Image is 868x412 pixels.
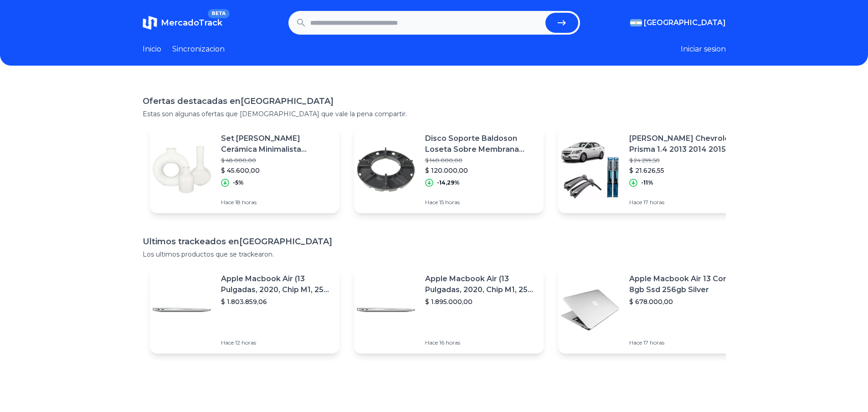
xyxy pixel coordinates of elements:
[630,19,642,26] img: Argentina
[161,18,222,28] span: MercadoTrack
[221,297,332,306] p: $ 1.803.859,06
[425,166,536,175] p: $ 120.000,00
[143,15,222,30] a: MercadoTrackBETA
[143,15,157,30] img: MercadoTrack
[221,157,332,164] p: $ 48.000,00
[425,133,536,155] p: Disco Soporte Baldoson Loseta Sobre Membrana X100 Unidades
[629,199,740,206] p: Hace 17 horas
[143,109,726,118] p: Estas son algunas ofertas que [DEMOGRAPHIC_DATA] que vale la pena compartir.
[425,297,536,306] p: $ 1.895.000,00
[425,273,536,295] p: Apple Macbook Air (13 Pulgadas, 2020, Chip M1, 256 Gb De Ssd, 8 Gb De Ram) - Plata
[629,166,740,175] p: $ 21.626,55
[208,9,229,18] span: BETA
[437,179,460,186] p: -14,29%
[629,273,740,295] p: Apple Macbook Air 13 Core I5 8gb Ssd 256gb Silver
[150,266,339,354] a: Featured imageApple Macbook Air (13 Pulgadas, 2020, Chip M1, 256 Gb De Ssd, 8 Gb De Ram) - Plata$...
[629,339,740,346] p: Hace 17 horas
[558,138,622,201] img: Featured image
[558,266,748,354] a: Featured imageApple Macbook Air 13 Core I5 8gb Ssd 256gb Silver$ 678.000,00Hace 17 horas
[630,17,726,28] button: [GEOGRAPHIC_DATA]
[354,126,544,213] a: Featured imageDisco Soporte Baldoson Loseta Sobre Membrana X100 Unidades$ 140.000,00$ 120.000,00-...
[150,126,339,213] a: Featured imageSet [PERSON_NAME] Cerámica Minimalista Nórdico Moderno Deco$ 48.000,00$ 45.600,00-5...
[221,273,332,295] p: Apple Macbook Air (13 Pulgadas, 2020, Chip M1, 256 Gb De Ssd, 8 Gb De Ram) - Plata
[221,339,332,346] p: Hace 12 horas
[150,138,214,201] img: Featured image
[354,138,418,201] img: Featured image
[641,179,653,186] p: -11%
[143,95,726,108] h1: Ofertas destacadas en [GEOGRAPHIC_DATA]
[629,133,740,155] p: [PERSON_NAME] Chevrolet Prisma 1.4 2013 2014 2015 2016 Ls
[221,133,332,155] p: Set [PERSON_NAME] Cerámica Minimalista Nórdico Moderno Deco
[629,297,740,306] p: $ 678.000,00
[681,44,726,55] button: Iniciar sesion
[354,278,418,342] img: Featured image
[354,266,544,354] a: Featured imageApple Macbook Air (13 Pulgadas, 2020, Chip M1, 256 Gb De Ssd, 8 Gb De Ram) - Plata$...
[558,126,748,213] a: Featured image[PERSON_NAME] Chevrolet Prisma 1.4 2013 2014 2015 2016 Ls$ 24.299,50$ 21.626,55-11%...
[425,199,536,206] p: Hace 15 horas
[221,166,332,175] p: $ 45.600,00
[644,17,726,28] span: [GEOGRAPHIC_DATA]
[150,278,214,342] img: Featured image
[558,278,622,342] img: Featured image
[221,199,332,206] p: Hace 18 horas
[143,235,726,248] h1: Ultimos trackeados en [GEOGRAPHIC_DATA]
[425,157,536,164] p: $ 140.000,00
[233,179,244,186] p: -5%
[629,157,740,164] p: $ 24.299,50
[425,339,536,346] p: Hace 16 horas
[172,44,225,55] a: Sincronizacion
[143,44,161,55] a: Inicio
[143,250,726,259] p: Los ultimos productos que se trackearon.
